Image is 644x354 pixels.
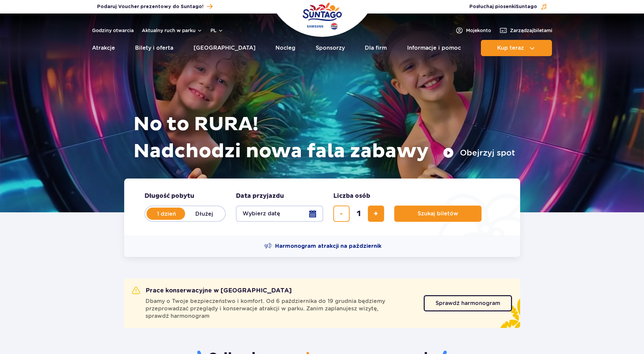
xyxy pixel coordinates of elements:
a: Dla firm [365,40,387,56]
span: Data przyjazdu [236,192,284,200]
label: Dłużej [185,207,224,221]
input: liczba biletów [351,206,367,222]
a: Bilety i oferta [135,40,173,56]
span: Harmonogram atrakcji na październik [275,242,381,250]
a: Informacje i pomoc [407,40,461,56]
a: [GEOGRAPHIC_DATA] [194,40,256,56]
button: Szukaj biletów [394,206,482,222]
span: Podaruj Voucher prezentowy do Suntago! [97,3,203,10]
a: Mojekonto [455,26,491,34]
span: Sprawdź harmonogram [436,301,500,306]
button: Aktualny ruch w parku [142,28,202,33]
span: Zarządzaj biletami [510,27,552,34]
form: Planowanie wizyty w Park of Poland [124,179,520,235]
a: Godziny otwarcia [92,27,134,34]
h2: Prace konserwacyjne w [GEOGRAPHIC_DATA] [132,287,292,295]
a: Sponsorzy [316,40,345,56]
a: Podaruj Voucher prezentowy do Suntago! [97,2,213,11]
span: Moje konto [466,27,491,34]
button: Posłuchaj piosenkiSuntago [469,3,547,10]
a: Sprawdź harmonogram [424,295,512,311]
button: dodaj bilet [368,206,384,222]
h1: No to RURA! Nadchodzi nowa fala zabawy [133,111,515,165]
a: Harmonogram atrakcji na październik [264,242,381,250]
a: Nocleg [275,40,295,56]
span: Szukaj biletów [418,211,458,217]
a: Atrakcje [92,40,115,56]
span: Liczba osób [333,192,370,200]
span: Suntago [516,4,537,9]
span: Kup teraz [497,45,524,51]
span: Posłuchaj piosenki [469,3,537,10]
span: Dbamy o Twoje bezpieczeństwo i komfort. Od 6 października do 19 grudnia będziemy przeprowadzać pr... [146,298,416,320]
button: Kup teraz [481,40,552,56]
button: Wybierz datę [236,206,323,222]
button: usuń bilet [333,206,350,222]
a: Zarządzajbiletami [499,26,552,34]
label: 1 dzień [147,207,186,221]
button: pl [210,27,223,34]
span: Długość pobytu [145,192,194,200]
button: Obejrzyj spot [443,147,515,158]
